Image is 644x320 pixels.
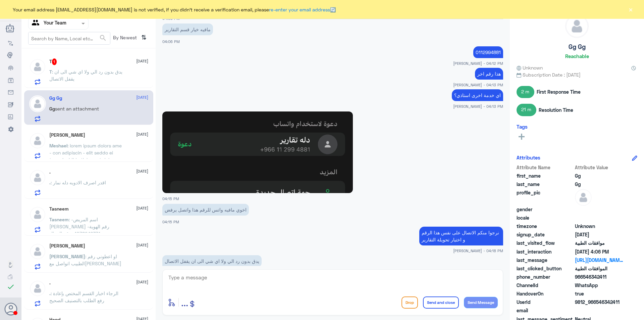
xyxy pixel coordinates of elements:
[136,279,148,285] span: [DATE]
[517,231,574,238] span: signup_date
[575,273,624,280] span: 966546342411
[49,254,85,259] span: [PERSON_NAME]
[49,217,69,222] span: Tasneem
[49,69,52,75] span: T
[52,58,57,65] span: 1
[537,88,581,95] span: First Response Time
[49,58,57,65] h5: T
[517,273,574,280] span: phone_number
[49,169,51,175] h5: .
[162,204,249,216] p: 28/8/2025, 4:15 PM
[565,53,589,59] h6: Reachable
[517,64,543,71] span: Unknown
[575,164,624,171] span: Attribute Value
[517,290,574,297] span: HandoverOn
[517,154,540,161] h6: Attributes
[29,243,46,260] img: defaultAdmin.png
[136,94,148,100] span: [DATE]
[575,172,624,179] span: Gg
[49,143,124,296] span: : lorem ipsum dolors ame - con adipiscin - elit seddo ei temp incidid utlaboreet dolorem aliqua e...
[49,132,85,138] h5: Meshael Aljebali
[136,168,148,174] span: [DATE]
[517,206,574,213] span: gender
[49,69,122,82] span: : يدق بدون رد الي ولا اي شي الى ان يقفل الاتصال
[181,295,188,310] button: ...
[29,169,46,186] img: defaultAdmin.png
[517,104,536,116] span: 21 m
[575,290,624,297] span: true
[49,254,121,266] span: : او اعطوني رقم الطبيب اتواصل مع[PERSON_NAME]
[55,106,99,111] span: sent an attachment
[453,82,503,88] span: [PERSON_NAME] - 04:13 PM
[575,223,624,230] span: Unknown
[517,181,574,188] span: last_name
[575,181,624,188] span: Gg
[575,265,624,272] span: الموافقات الطبية
[49,290,118,303] span: : الرجاء اخبار القسم المختص يإعادة رفع الطلب بالتصنيف الصحيح
[141,32,147,43] i: ⇅
[575,299,624,306] span: 9812_966546342411
[162,255,262,267] p: 28/8/2025, 4:19 PM
[517,265,574,272] span: last_clicked_button
[136,131,148,137] span: [DATE]
[49,180,51,185] span: .
[575,257,624,264] a: [URL][DOMAIN_NAME]
[419,227,503,245] p: 28/8/2025, 4:18 PM
[569,43,586,51] h5: Gg Gg
[517,164,574,171] span: Attribute Name
[49,206,69,212] h5: Tasneem
[7,283,15,291] i: check
[575,248,624,255] span: 2025-08-28T13:06:35.038Z
[29,132,46,149] img: defaultAdmin.png
[517,214,574,221] span: locale
[475,68,503,80] p: 28/8/2025, 4:13 PM
[110,32,139,45] span: By Newest
[29,206,46,223] img: defaultAdmin.png
[49,243,85,249] h5: Abdullah
[575,307,624,314] span: null
[99,34,107,42] span: search
[453,248,503,254] span: [PERSON_NAME] - 04:18 PM
[162,111,353,193] img: 1567461024220400.jpg
[269,7,330,12] a: re-enter your email address
[136,58,148,64] span: [DATE]
[13,6,336,13] span: Your email address [EMAIL_ADDRESS][DOMAIN_NAME] is not verified, if you didn't receive a verifica...
[575,282,624,289] span: 2
[517,172,574,179] span: first_name
[29,280,46,297] img: defaultAdmin.png
[51,180,106,185] span: : اقدر اصرف الادويه دله نمار
[453,60,503,66] span: [PERSON_NAME] - 04:12 PM
[401,296,418,309] button: Drop
[452,89,503,101] p: 28/8/2025, 4:13 PM
[517,248,574,255] span: last_interaction
[4,303,17,315] button: Avatar
[453,103,503,109] span: [PERSON_NAME] - 04:13 PM
[575,189,592,206] img: defaultAdmin.png
[517,71,637,78] span: Subscription Date : [DATE]
[517,223,574,230] span: timezone
[49,217,123,279] span: : -اسم المريض [PERSON_NAME] -رقم الهوية 1078946371 -رقم الجوال 0550156444 ما المطلوب؟ كان عندي مو...
[517,124,528,130] h6: Tags
[162,39,180,44] span: 04:06 PM
[181,296,188,308] span: ...
[575,231,624,238] span: 2025-08-28T12:38:03.463Z
[49,106,55,111] span: Gg
[162,196,179,201] span: 04:15 PM
[29,32,110,44] input: Search by Name, Local etc…
[517,282,574,289] span: ChannelId
[29,58,46,75] img: defaultAdmin.png
[627,6,634,13] button: ×
[29,95,46,112] img: defaultAdmin.png
[517,299,574,306] span: UserId
[49,280,51,286] h5: .
[517,86,534,98] span: 2 m
[473,46,503,58] p: 28/8/2025, 4:12 PM
[517,257,574,264] span: last_message
[575,206,624,213] span: null
[49,290,51,296] span: .
[517,307,574,314] span: email
[575,214,624,221] span: null
[464,297,498,308] button: Send Message
[49,95,62,101] h5: Gg Gg
[162,24,213,35] p: 28/8/2025, 4:06 PM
